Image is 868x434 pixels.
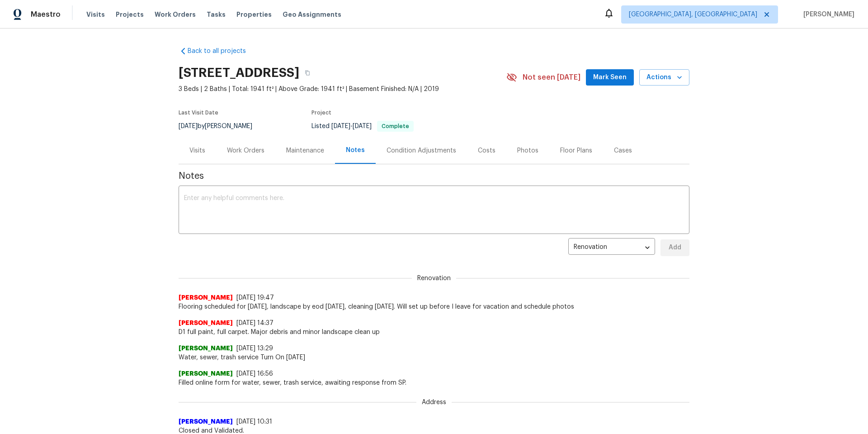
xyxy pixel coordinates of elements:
[179,172,689,181] span: Notes
[236,419,272,425] span: [DATE] 10:31
[236,371,273,377] span: [DATE] 16:56
[179,319,233,328] span: [PERSON_NAME]
[378,124,413,129] span: Complete
[646,72,682,83] span: Actions
[639,69,689,86] button: Actions
[179,47,265,56] a: Back to all projects
[236,345,273,352] span: [DATE] 13:29
[227,146,264,155] div: Work Orders
[478,146,495,155] div: Costs
[179,353,689,362] span: Water, sewer, trash service Turn On [DATE]
[31,10,61,19] span: Maestro
[523,73,580,82] span: Not seen [DATE]
[179,369,233,378] span: [PERSON_NAME]
[800,10,854,19] span: [PERSON_NAME]
[116,10,144,19] span: Projects
[179,344,233,353] span: [PERSON_NAME]
[311,110,331,115] span: Project
[299,65,316,81] button: Copy Address
[179,302,689,311] span: Flooring scheduled for [DATE], landscape by eod [DATE], cleaning [DATE]. Will set up before I lea...
[86,10,105,19] span: Visits
[179,417,233,426] span: [PERSON_NAME]
[179,121,263,132] div: by [PERSON_NAME]
[311,123,414,129] span: Listed
[179,110,218,115] span: Last Visit Date
[236,10,272,19] span: Properties
[346,146,365,155] div: Notes
[179,123,198,129] span: [DATE]
[286,146,324,155] div: Maintenance
[586,69,634,86] button: Mark Seen
[517,146,538,155] div: Photos
[560,146,592,155] div: Floor Plans
[179,328,689,337] span: D1 full paint, full carpet. Major debris and minor landscape clean up
[155,10,196,19] span: Work Orders
[387,146,456,155] div: Condition Adjustments
[189,146,205,155] div: Visits
[353,123,372,129] span: [DATE]
[179,378,689,387] span: Filled online form for water, sewer, trash service, awaiting response from SP.
[179,293,233,302] span: [PERSON_NAME]
[207,11,226,18] span: Tasks
[593,72,627,83] span: Mark Seen
[614,146,632,155] div: Cases
[283,10,341,19] span: Geo Assignments
[236,295,274,301] span: [DATE] 19:47
[568,237,655,259] div: Renovation
[179,68,299,77] h2: [STREET_ADDRESS]
[179,85,506,94] span: 3 Beds | 2 Baths | Total: 1941 ft² | Above Grade: 1941 ft² | Basement Finished: N/A | 2019
[331,123,372,129] span: -
[412,274,456,283] span: Renovation
[331,123,350,129] span: [DATE]
[629,10,757,19] span: [GEOGRAPHIC_DATA], [GEOGRAPHIC_DATA]
[236,320,274,326] span: [DATE] 14:37
[416,398,452,407] span: Address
